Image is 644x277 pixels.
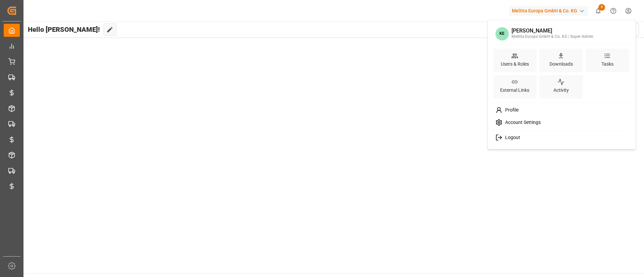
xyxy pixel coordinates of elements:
[512,34,593,40] div: Melitta Europa GmbH & Co. KG | Super Admin
[502,107,519,113] span: Profile
[600,59,615,69] div: Tasks
[502,120,541,126] span: Account Settings
[552,85,570,95] div: Activity
[499,85,531,95] div: External Links
[512,28,593,34] div: [PERSON_NAME]
[495,27,509,41] span: KE
[548,59,574,69] div: Downloads
[502,135,520,141] span: Logout
[499,59,530,69] div: Users & Roles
